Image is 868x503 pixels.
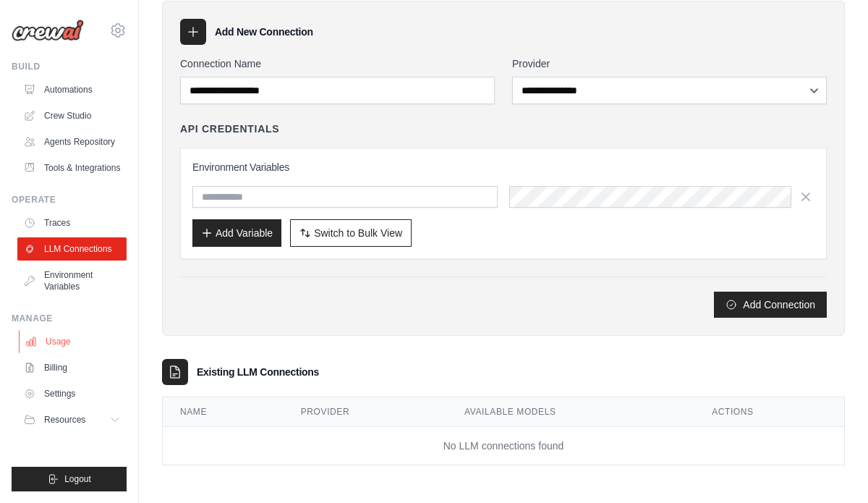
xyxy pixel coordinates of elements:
div: Build [12,61,127,72]
a: Environment Variables [17,263,127,298]
a: Crew Studio [17,104,127,127]
th: Name [163,397,284,427]
label: Connection Name [180,56,495,71]
span: Resources [44,414,85,426]
a: Settings [17,382,127,405]
button: Add Connection [714,292,827,318]
h3: Add New Connection [215,25,313,39]
a: Billing [17,356,127,379]
a: Agents Repository [17,130,127,153]
button: Logout [12,467,127,491]
span: Switch to Bulk View [314,226,402,240]
a: LLM Connections [17,237,127,261]
h3: Existing LLM Connections [197,365,319,379]
a: Tools & Integrations [17,156,127,179]
h3: Environment Variables [192,160,814,174]
button: Switch to Bulk View [290,219,412,247]
th: Actions [694,397,844,427]
button: Add Variable [192,219,281,247]
a: Traces [17,211,127,234]
img: Logo [12,20,84,41]
span: Logout [64,473,91,485]
th: Available Models [447,397,694,427]
div: Operate [12,194,127,206]
label: Provider [512,56,827,71]
th: Provider [284,397,447,427]
a: Usage [19,330,128,353]
td: No LLM connections found [163,427,844,465]
h4: API Credentials [180,122,279,136]
a: Automations [17,78,127,101]
div: Manage [12,313,127,324]
button: Resources [17,408,127,431]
